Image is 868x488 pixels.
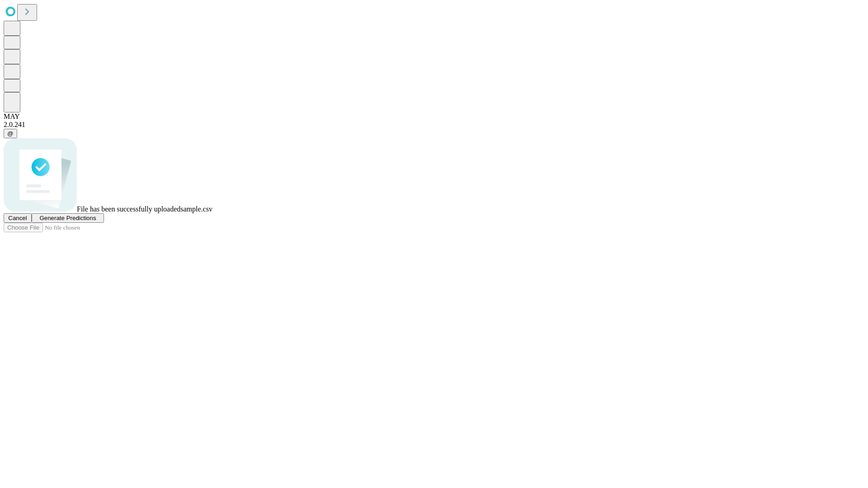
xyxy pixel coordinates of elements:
button: Cancel [4,213,32,223]
button: @ [4,129,17,138]
span: Generate Predictions [39,215,96,221]
button: Generate Predictions [32,213,104,223]
span: File has been successfully uploaded [77,205,180,213]
span: @ [7,130,14,137]
span: sample.csv [180,205,212,213]
div: 2.0.241 [4,121,864,129]
span: Cancel [8,215,27,221]
div: MAY [4,113,864,121]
